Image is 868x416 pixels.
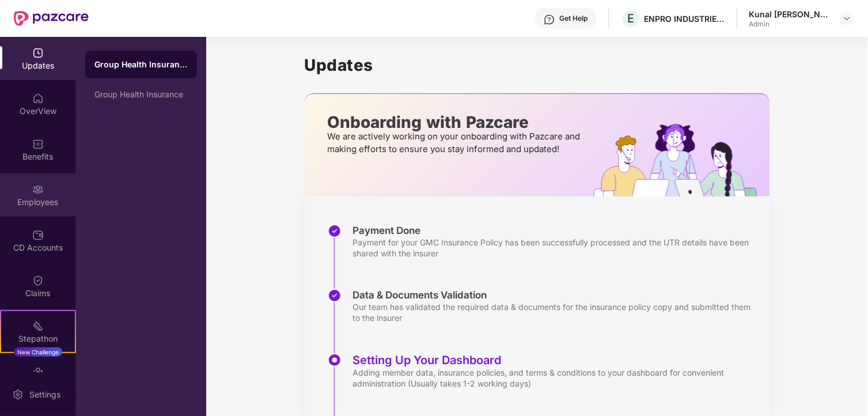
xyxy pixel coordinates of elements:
img: svg+xml;base64,PHN2ZyBpZD0iSG9tZSIgeG1sbnM9Imh0dHA6Ly93d3cudzMub3JnLzIwMDAvc3ZnIiB3aWR0aD0iMjAiIG... [32,93,44,104]
img: svg+xml;base64,PHN2ZyBpZD0iRW1wbG95ZWVzIiB4bWxucz0iaHR0cDovL3d3dy53My5vcmcvMjAwMC9zdmciIHdpZHRoPS... [32,184,44,195]
img: hrOnboarding [594,124,770,196]
div: Get Help [560,14,588,23]
div: Our team has validated the required data & documents for the insurance policy copy and submitted ... [353,301,759,323]
div: ENPRO INDUSTRIES PVT LTD [645,13,725,24]
h1: Updates [305,55,770,75]
img: svg+xml;base64,PHN2ZyB4bWxucz0iaHR0cDovL3d3dy53My5vcmcvMjAwMC9zdmciIHdpZHRoPSIyMSIgaGVpZ2h0PSIyMC... [32,320,44,332]
div: Adding member data, insurance policies, and terms & conditions to your dashboard for convenient a... [353,367,759,389]
img: svg+xml;base64,PHN2ZyBpZD0iRW5kb3JzZW1lbnRzIiB4bWxucz0iaHR0cDovL3d3dy53My5vcmcvMjAwMC9zdmciIHdpZH... [32,366,44,377]
img: svg+xml;base64,PHN2ZyBpZD0iSGVscC0zMngzMiIgeG1sbnM9Imh0dHA6Ly93d3cudzMub3JnLzIwMDAvc3ZnIiB3aWR0aD... [544,14,555,25]
img: svg+xml;base64,PHN2ZyBpZD0iU3RlcC1Eb25lLTMyeDMyIiB4bWxucz0iaHR0cDovL3d3dy53My5vcmcvMjAwMC9zdmciIH... [328,224,342,238]
img: svg+xml;base64,PHN2ZyBpZD0iQ2xhaW0iIHhtbG5zPSJodHRwOi8vd3d3LnczLm9yZy8yMDAwL3N2ZyIgd2lkdGg9IjIwIi... [32,275,44,286]
img: svg+xml;base64,PHN2ZyBpZD0iRHJvcGRvd24tMzJ4MzIiIHhtbG5zPSJodHRwOi8vd3d3LnczLm9yZy8yMDAwL3N2ZyIgd2... [843,14,852,23]
img: svg+xml;base64,PHN2ZyBpZD0iU3RlcC1Eb25lLTMyeDMyIiB4bWxucz0iaHR0cDovL3d3dy53My5vcmcvMjAwMC9zdmciIH... [328,289,342,302]
img: svg+xml;base64,PHN2ZyBpZD0iQmVuZWZpdHMiIHhtbG5zPSJodHRwOi8vd3d3LnczLm9yZy8yMDAwL3N2ZyIgd2lkdGg9Ij... [32,138,44,150]
div: Data & Documents Validation [353,289,759,301]
div: Setting Up Your Dashboard [353,353,759,367]
img: svg+xml;base64,PHN2ZyBpZD0iVXBkYXRlZCIgeG1sbnM9Imh0dHA6Ly93d3cudzMub3JnLzIwMDAvc3ZnIiB3aWR0aD0iMj... [32,47,44,59]
img: svg+xml;base64,PHN2ZyBpZD0iU3RlcC1BY3RpdmUtMzJ4MzIiIHhtbG5zPSJodHRwOi8vd3d3LnczLm9yZy8yMDAwL3N2Zy... [328,353,342,367]
div: Stepathon [1,333,75,345]
div: Group Health Insurance [94,90,188,99]
p: Onboarding with Pazcare [328,117,584,127]
div: Kunal [PERSON_NAME] [749,9,830,20]
div: Admin [749,20,830,29]
img: New Pazcare Logo [14,11,89,26]
div: Settings [26,389,64,400]
div: Payment for your GMC Insurance Policy has been successfully processed and the UTR details have be... [353,237,759,259]
div: New Challenge [14,347,62,357]
div: Group Health Insurance [94,59,188,70]
img: svg+xml;base64,PHN2ZyBpZD0iU2V0dGluZy0yMHgyMCIgeG1sbnM9Imh0dHA6Ly93d3cudzMub3JnLzIwMDAvc3ZnIiB3aW... [12,389,24,400]
span: E [628,12,635,25]
div: Payment Done [353,224,759,237]
p: We are actively working on your onboarding with Pazcare and making efforts to ensure you stay inf... [328,130,584,156]
img: svg+xml;base64,PHN2ZyBpZD0iQ0RfQWNjb3VudHMiIGRhdGEtbmFtZT0iQ0QgQWNjb3VudHMiIHhtbG5zPSJodHRwOi8vd3... [32,229,44,241]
